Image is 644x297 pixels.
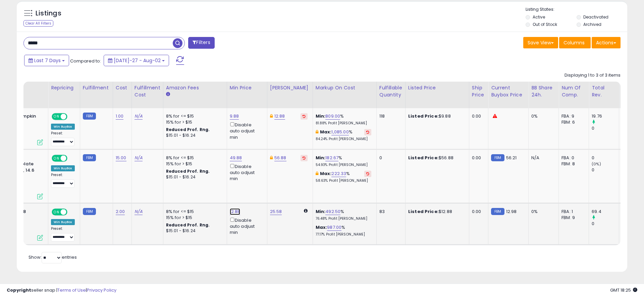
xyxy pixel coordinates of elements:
p: 77.17% Profit [PERSON_NAME] [316,232,371,237]
div: Markup on Cost [316,84,374,91]
p: 58.63% Profit [PERSON_NAME] [316,178,371,183]
div: 69.4 [592,209,619,215]
span: ON [52,209,61,215]
b: Reduced Prof. Rng. [166,127,210,132]
div: Disable auto adjust min [230,163,262,182]
a: N/A [135,113,143,120]
div: % [316,224,371,237]
b: Max: [320,170,332,177]
p: 81.88% Profit [PERSON_NAME] [316,121,371,126]
b: Max: [316,224,327,230]
p: 84.24% Profit [PERSON_NAME] [316,137,371,141]
a: 222.33 [331,170,346,177]
div: Displaying 1 to 3 of 3 items [565,72,621,79]
a: 12.88 [274,113,285,120]
div: Disable auto adjust min [230,121,262,140]
div: $15.01 - $16.24 [166,133,222,138]
div: $12.88 [408,209,464,215]
b: Min: [316,155,326,161]
div: Win BuyBox [51,219,75,225]
span: ON [52,155,61,161]
b: Max: [320,129,332,135]
a: 56.88 [274,155,286,161]
div: Repricing [51,84,77,91]
a: 9.88 [230,113,239,120]
button: Actions [592,37,621,48]
div: FBM: 9 [561,215,584,221]
a: 1,085.00 [331,129,348,135]
span: ON [52,114,61,120]
a: N/A [135,208,143,215]
p: 76.48% Profit [PERSON_NAME] [316,216,371,221]
div: 8% for <= $15 [166,155,222,161]
div: 0 [592,167,619,173]
div: 19.76 [592,113,619,119]
div: [PERSON_NAME] [270,84,310,91]
div: % [316,209,371,221]
div: 118 [379,113,400,119]
div: 15% for > $15 [166,215,222,221]
a: 25.58 [270,208,282,215]
div: Clear All Filters [23,20,53,27]
div: Win BuyBox [51,165,75,171]
a: 15.00 [116,155,126,161]
div: 15% for > $15 [166,119,222,125]
small: FBM [491,154,504,161]
div: $9.88 [408,113,464,119]
a: 492.50 [325,208,340,215]
div: Disable auto adjust min [230,216,262,236]
p: 54.93% Profit [PERSON_NAME] [316,163,371,167]
span: [DATE]-27 - Aug-02 [114,57,161,64]
span: OFF [66,155,77,161]
div: Ship Price [472,84,485,98]
span: OFF [66,114,77,120]
div: Current Buybox Price [491,84,526,98]
a: N/A [135,155,143,161]
a: 12.88 [230,208,240,215]
div: Total Rev. [592,84,616,98]
div: Cost [116,84,129,91]
div: % [316,171,371,183]
a: 49.88 [230,155,242,161]
b: Listed Price: [408,208,439,215]
div: Preset: [51,173,75,188]
a: 182.67 [325,155,338,161]
div: FBA: 0 [561,155,584,161]
a: Privacy Policy [87,287,116,293]
div: FBA: 1 [561,209,584,215]
div: 8% for <= $15 [166,209,222,215]
label: Active [533,14,545,20]
b: Reduced Prof. Rng. [166,222,210,228]
div: 0 [592,155,619,161]
span: 56.21 [506,155,517,161]
div: 8% for <= $15 [166,113,222,119]
button: Columns [559,37,591,48]
small: FBM [83,154,96,161]
small: FBM [83,113,96,120]
div: FBM: 8 [561,161,584,167]
b: Listed Price: [408,155,439,161]
div: N/A [531,155,553,161]
div: % [316,155,371,167]
div: % [316,129,371,141]
label: Deactivated [583,14,608,20]
p: Listing States: [526,6,627,13]
div: Num of Comp. [561,84,586,98]
div: % [316,113,371,126]
button: Filters [188,37,214,49]
div: Fulfillable Quantity [379,84,402,98]
a: 987.00 [327,224,341,231]
span: Show: entries [29,254,77,260]
div: $15.01 - $16.24 [166,228,222,234]
div: 0% [531,113,553,119]
div: $15.01 - $16.24 [166,174,222,180]
b: Min: [316,208,326,215]
div: 0.00 [472,113,483,119]
div: 0 [379,155,400,161]
h5: Listings [36,9,61,18]
div: FBM: 6 [561,119,584,125]
div: 0 [592,125,619,131]
div: BB Share 24h. [531,84,556,98]
b: Reduced Prof. Rng. [166,168,210,174]
span: Columns [563,39,585,46]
